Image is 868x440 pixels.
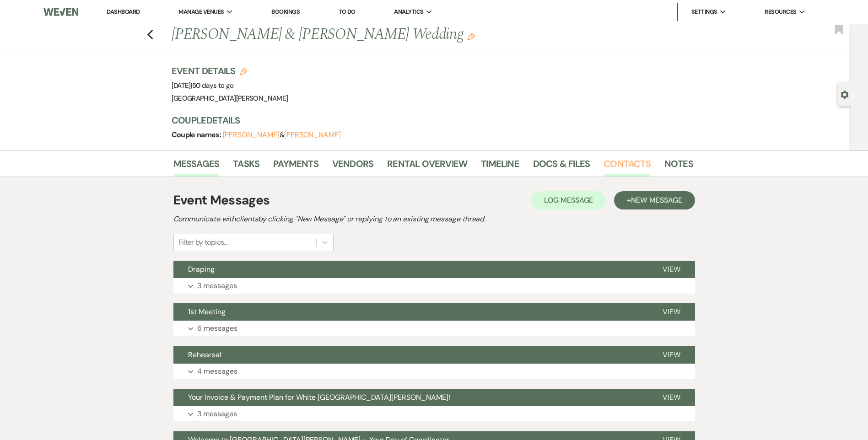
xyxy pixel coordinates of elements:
a: Bookings [271,8,300,16]
a: Payments [273,156,318,177]
span: New Message [631,195,682,205]
button: Rehearsal [173,346,648,364]
button: 3 messages [173,278,695,294]
button: Your Invoice & Payment Plan for White [GEOGRAPHIC_DATA][PERSON_NAME]! [173,389,648,406]
span: View [663,307,680,317]
span: Draping [188,264,215,274]
a: Timeline [481,156,519,177]
button: 4 messages [173,364,695,379]
a: Dashboard [107,8,140,16]
button: View [648,303,695,321]
a: Vendors [332,156,373,177]
p: 3 messages [197,408,237,420]
a: To Do [339,8,356,16]
button: View [648,389,695,406]
span: Log Message [544,195,593,205]
a: Rental Overview [387,156,467,177]
p: 6 messages [197,322,237,334]
button: 1st Meeting [173,303,648,321]
div: Filter by topics... [178,237,227,248]
button: Edit [468,32,475,40]
span: View [663,264,680,274]
p: 3 messages [197,280,237,292]
span: Resources [765,7,796,16]
h3: Event Details [172,64,288,77]
span: View [663,350,680,360]
span: [GEOGRAPHIC_DATA][PERSON_NAME] [172,94,288,103]
h3: Couple Details [172,114,684,127]
button: [PERSON_NAME] [284,131,341,139]
p: 4 messages [197,365,237,377]
button: Open lead details [841,90,849,98]
a: Docs & Files [533,156,590,177]
span: 1st Meeting [188,307,226,317]
h2: Communicate with clients by clicking "New Message" or replying to an existing message thread. [173,214,695,225]
button: [PERSON_NAME] [223,131,280,139]
span: Rehearsal [188,350,221,360]
h1: [PERSON_NAME] & [PERSON_NAME] Wedding [172,24,582,46]
span: & [223,130,341,140]
span: | [191,81,234,90]
a: Notes [664,156,693,177]
span: View [663,392,680,402]
h1: Event Messages [173,191,270,210]
button: View [648,261,695,278]
span: 50 days to go [192,81,234,90]
span: Your Invoice & Payment Plan for White [GEOGRAPHIC_DATA][PERSON_NAME]! [188,392,450,402]
button: Log Message [531,191,606,209]
a: Contacts [604,156,651,177]
button: View [648,346,695,364]
span: Analytics [394,7,423,16]
a: Messages [173,156,220,177]
button: +New Message [614,191,695,209]
button: 6 messages [173,321,695,336]
button: 3 messages [173,406,695,422]
button: Draping [173,261,648,278]
img: Weven Logo [43,2,78,21]
span: [DATE] [172,81,234,90]
span: Settings [691,7,717,16]
span: Couple names: [172,130,223,140]
span: Manage Venues [178,7,224,16]
a: Tasks [233,156,259,177]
